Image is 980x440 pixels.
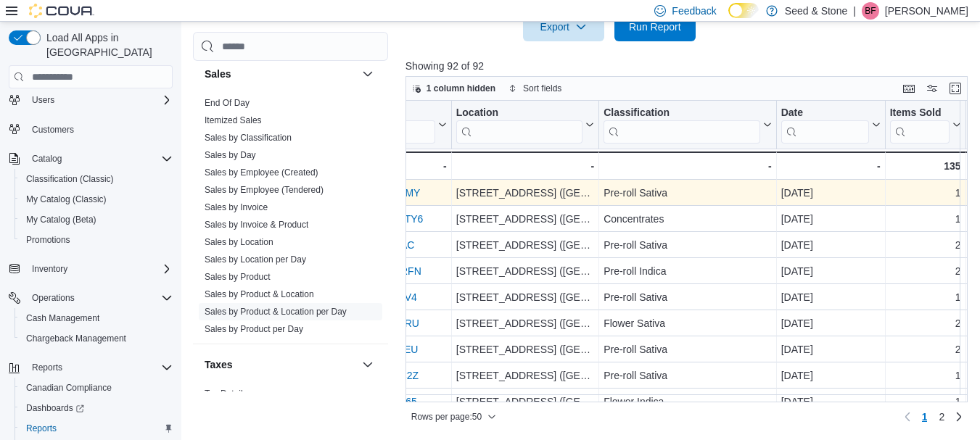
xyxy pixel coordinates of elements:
[15,169,178,189] button: Classification (Classic)
[26,260,73,278] button: Inventory
[26,150,173,167] span: Catalog
[604,185,772,202] div: Pre-roll Sativa
[205,325,303,335] a: Sales by Product per Day
[728,3,759,18] input: Dark Mode
[366,214,423,225] a: YZVWWTY6
[32,94,54,106] span: Users
[20,379,118,397] a: Canadian Compliance
[205,115,262,127] span: Itemized Sales
[366,397,417,408] a: JQU5UP65
[405,408,502,426] button: Rows per page:50
[366,318,419,330] a: QJVZ6DRU
[205,133,292,144] a: Sales by Classification
[411,411,482,423] span: Rows per page : 50
[950,408,968,426] a: Next page
[205,98,250,109] span: End Of Day
[205,220,308,231] span: Sales by Invoice & Product
[781,237,881,254] div: [DATE]
[3,288,178,308] button: Operations
[26,260,173,278] span: Inventory
[781,341,881,359] div: [DATE]
[205,116,262,126] a: Itemized Sales
[890,107,950,144] div: Items Sold
[456,394,594,411] div: [STREET_ADDRESS] ([GEOGRAPHIC_DATA])
[785,2,847,20] p: Seed & Stone
[205,307,347,317] a: Sales by Product & Location per Day
[890,315,961,333] div: 2
[205,289,314,301] span: Sales by Product & Location
[366,157,447,175] div: -
[781,263,881,281] div: [DATE]
[20,191,173,208] span: My Catalog (Classic)
[916,405,951,428] ul: Pagination for preceding grid
[366,107,435,144] div: SKU URL
[20,191,112,208] a: My Catalog (Classic)
[614,12,696,41] button: Run Report
[26,289,173,307] span: Operations
[205,151,256,161] a: Sales by Day
[26,120,173,138] span: Customers
[26,402,84,414] span: Dashboards
[26,359,68,376] button: Reports
[205,67,231,82] h3: Sales
[862,2,879,20] div: Brian Furman
[366,292,417,304] a: VGT63VV4
[26,214,96,225] span: My Catalog (Beta)
[205,186,324,196] a: Sales by Employee (Tendered)
[20,420,62,437] a: Reports
[366,370,419,382] a: QP6YPC2Z
[3,119,178,140] button: Customers
[26,194,107,205] span: My Catalog (Classic)
[20,231,173,249] span: Promotions
[26,382,112,394] span: Canadian Compliance
[885,2,968,20] p: [PERSON_NAME]
[32,153,62,165] span: Catalog
[604,341,772,359] div: Pre-roll Sativa
[781,107,881,144] button: Date
[456,289,594,307] div: [STREET_ADDRESS] ([GEOGRAPHIC_DATA])
[15,398,178,418] a: Dashboards
[604,289,772,307] div: Pre-roll Sativa
[629,20,681,34] span: Run Report
[890,157,961,175] div: 135
[672,4,716,18] span: Feedback
[366,344,418,356] a: 8NFVB1EU
[32,292,75,304] span: Operations
[456,315,594,333] div: [STREET_ADDRESS] ([GEOGRAPHIC_DATA])
[781,211,881,228] div: [DATE]
[890,368,961,385] div: 1
[366,107,435,120] div: SKU
[899,405,968,428] nav: Pagination for preceding grid
[899,408,916,426] button: Previous page
[604,263,772,281] div: Pre-roll Indica
[933,405,950,428] a: Page 2 of 2
[205,237,273,249] span: Sales by Location
[604,315,772,333] div: Flower Sativa
[20,170,173,188] span: Classification (Classic)
[15,209,178,230] button: My Catalog (Beta)
[205,167,318,179] span: Sales by Employee (Created)
[890,107,961,144] button: Items Sold
[890,185,961,202] div: 1
[890,289,961,307] div: 1
[604,107,760,144] div: Classification
[865,2,876,20] span: BF
[26,333,126,344] span: Chargeback Management
[205,203,268,213] a: Sales by Invoice
[456,107,582,120] div: Location
[20,379,173,397] span: Canadian Compliance
[20,231,76,249] a: Promotions
[26,289,81,307] button: Operations
[781,394,881,411] div: [DATE]
[205,150,256,162] span: Sales by Day
[3,259,178,279] button: Inventory
[781,368,881,385] div: [DATE]
[781,107,869,120] div: Date
[604,394,772,411] div: Flower Indica
[29,4,94,18] img: Cova
[947,80,964,97] button: Enter fullscreen
[532,12,596,41] span: Export
[456,341,594,359] div: [STREET_ADDRESS] ([GEOGRAPHIC_DATA])
[890,107,950,120] div: Items Sold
